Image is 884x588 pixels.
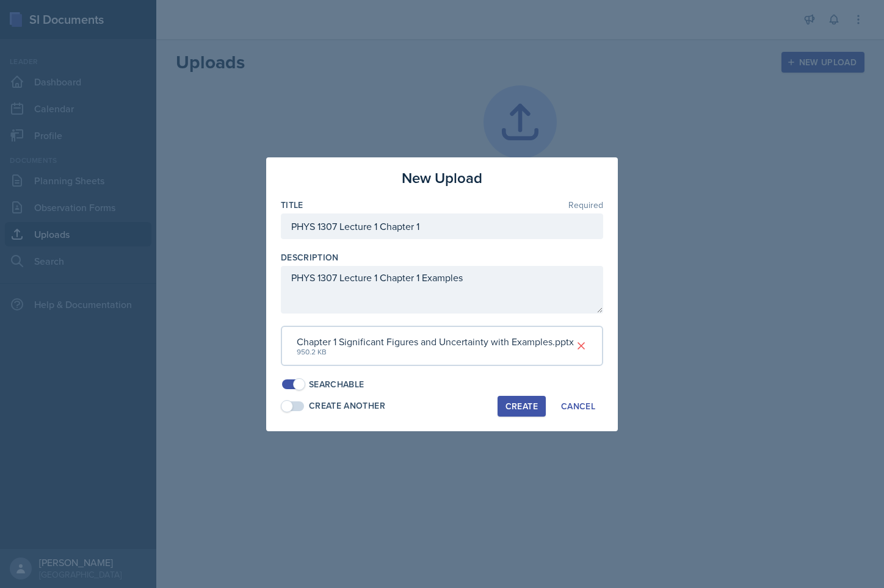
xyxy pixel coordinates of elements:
[297,334,574,349] div: Chapter 1 Significant Figures and Uncertainty with Examples.pptx
[553,396,603,417] button: Cancel
[568,201,603,209] span: Required
[309,378,364,391] div: Searchable
[309,400,385,412] div: Create Another
[281,251,339,264] label: Description
[505,401,538,411] div: Create
[402,167,482,189] h3: New Upload
[297,346,574,357] div: 950.2 KB
[281,199,303,211] label: Title
[281,213,603,239] input: Enter title
[498,396,546,417] button: Create
[561,401,595,411] div: Cancel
